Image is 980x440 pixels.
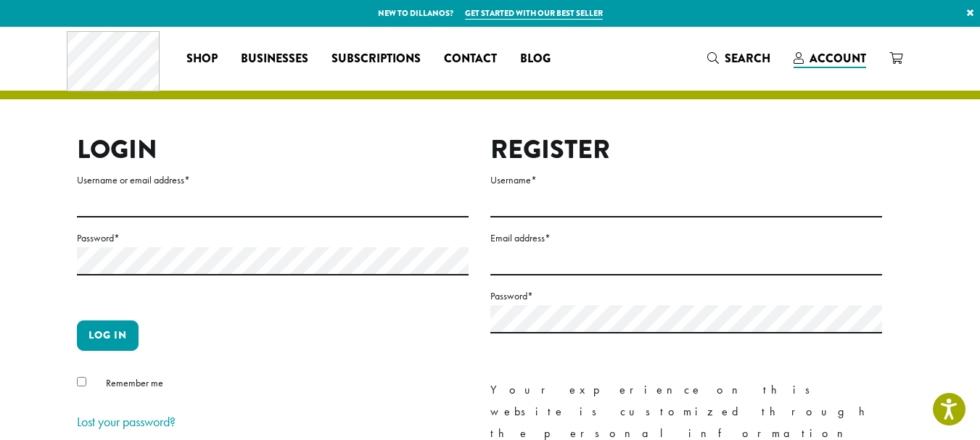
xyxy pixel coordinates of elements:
label: Password [490,287,882,305]
label: Password [77,229,469,247]
button: Log in [77,320,139,351]
label: Username [490,171,882,189]
label: Email address [490,229,882,247]
a: Get started with our best seller [465,7,603,20]
span: Account [810,50,866,67]
h2: Register [490,134,882,165]
span: Shop [186,50,218,68]
span: Businesses [241,50,308,68]
a: Shop [175,47,229,70]
span: Remember me [106,376,163,389]
label: Username or email address [77,171,469,189]
span: Contact [444,50,497,68]
span: Subscriptions [332,50,421,68]
h2: Login [77,134,469,165]
span: Search [725,50,770,67]
a: Lost your password? [77,413,176,430]
span: Blog [520,50,551,68]
a: Search [696,46,782,70]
